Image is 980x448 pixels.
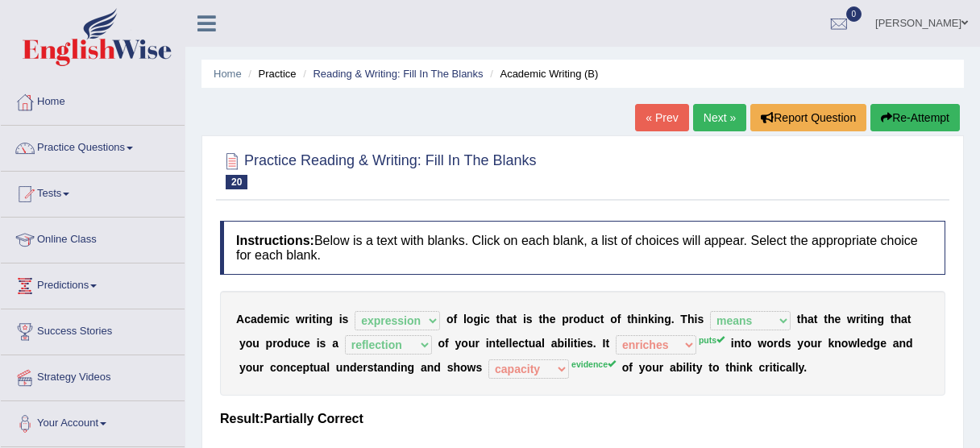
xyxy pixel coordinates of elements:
b: o [766,337,774,350]
b: h [500,313,507,326]
b: t [692,361,696,374]
b: i [480,313,484,326]
b: a [808,313,814,326]
b: o [610,313,617,326]
b: y [639,361,646,374]
b: c [484,313,490,326]
b: r [765,361,769,374]
b: t [627,313,631,326]
b: t [907,313,911,326]
b: w [848,337,857,350]
b: a [507,313,513,326]
b: s [697,313,704,326]
b: n [384,361,391,374]
b: t [824,313,828,326]
b: n [734,337,741,350]
b: r [363,361,367,374]
b: u [291,337,298,350]
b: r [569,313,573,326]
li: Academic Writing (B) [486,66,598,81]
b: a [551,337,558,350]
b: r [817,337,821,350]
b: o [646,361,653,374]
b: o [438,337,446,350]
b: i [689,361,692,374]
b: o [461,337,468,350]
b: l [857,337,860,350]
b: e [264,313,270,326]
b: g [408,361,415,374]
b: h [631,313,638,326]
b: i [486,337,489,350]
b: g [473,313,480,326]
b: k [828,337,835,350]
b: a [332,337,338,350]
b: d [580,313,588,326]
b: i [577,337,580,350]
b: e [860,337,866,350]
b: n [899,337,907,350]
b: r [659,361,663,374]
b: t [773,361,777,374]
b: t [374,361,378,374]
b: i [654,313,658,326]
h4: Result: [220,412,945,426]
b: o [276,361,284,374]
b: I [603,337,606,350]
b: s [475,361,482,374]
b: f [454,313,458,326]
b: a [377,361,384,374]
b: e [304,337,310,350]
b: w [296,313,305,326]
b: s [587,337,593,350]
b: o [246,361,253,374]
b: g [874,337,881,350]
b: f [617,313,621,326]
b: r [856,313,860,326]
b: u [336,361,343,374]
b: i [694,313,697,326]
b: r [774,337,778,350]
b: o [841,337,849,350]
b: Instructions: [236,234,314,247]
span: 20 [226,175,247,189]
b: . [593,337,596,350]
h2: Practice Reading & Writing: Fill In The Blanks [220,149,537,189]
b: i [860,313,863,326]
b: h [828,313,835,326]
b: s [343,313,349,326]
b: g [664,313,671,326]
b: e [550,313,556,326]
b: o [804,337,811,350]
b: u [314,361,321,374]
b: u [652,361,659,374]
b: t [496,337,500,350]
b: i [736,361,739,374]
b: t [312,313,316,326]
b: r [260,361,264,374]
b: s [320,337,326,350]
b: a [901,313,907,326]
b: y [239,337,246,350]
b: c [518,337,525,350]
b: g [877,313,884,326]
b: o [712,361,720,374]
b: a [535,337,542,350]
b: h [542,313,550,326]
b: l [792,361,795,374]
b: f [445,337,449,350]
span: 0 [846,6,862,22]
b: d [350,361,357,374]
b: p [303,361,310,374]
a: Success Stories [1,309,185,350]
b: e [834,313,841,326]
b: c [244,313,251,326]
b: o [622,361,629,374]
b: l [463,313,467,326]
b: u [529,337,536,350]
b: k [648,313,654,326]
b: g [326,313,333,326]
b: k [746,361,753,374]
b: t [741,337,745,350]
b: r [305,313,309,326]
